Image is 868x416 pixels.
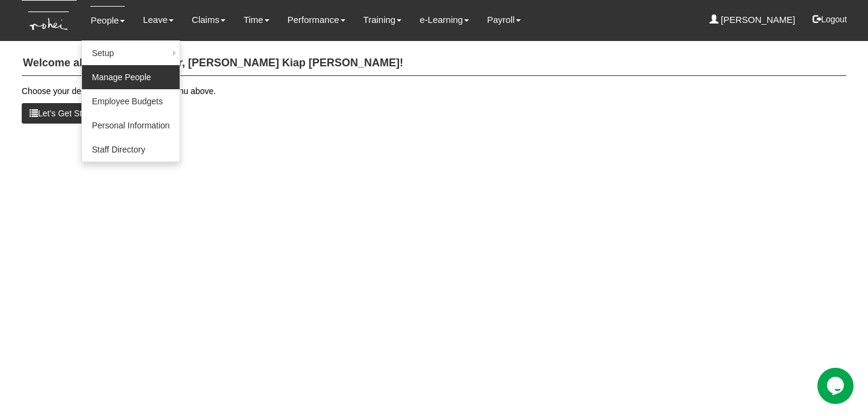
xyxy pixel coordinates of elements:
a: Training [363,6,402,34]
a: Manage People [82,65,179,89]
img: KTs7HI1dOZG7tu7pUkOpGGQAiEQAiEQAj0IhBB1wtXDg6BEAiBEAiBEAiB4RGIoBtemSRFIRACIRACIRACIdCLQARdL1w5OAR... [22,1,77,41]
a: e-Learning [420,6,469,34]
a: People [90,6,125,34]
a: Staff Directory [82,137,179,162]
button: Let’s Get Started [22,103,109,124]
a: Time [244,6,269,34]
a: Performance [288,6,345,34]
a: Setup [82,41,179,65]
button: Logout [804,5,855,34]
iframe: chat widget [817,368,856,404]
a: Leave [143,6,174,34]
p: Choose your desired function from the menu above. [22,85,846,97]
a: Personal Information [82,113,179,137]
h4: Welcome aboard Learn Anchor, [PERSON_NAME] Kiap [PERSON_NAME]! [22,51,846,76]
a: [PERSON_NAME] [709,6,796,34]
a: Claims [192,6,225,34]
a: Employee Budgets [82,89,179,113]
a: Payroll [487,6,521,34]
